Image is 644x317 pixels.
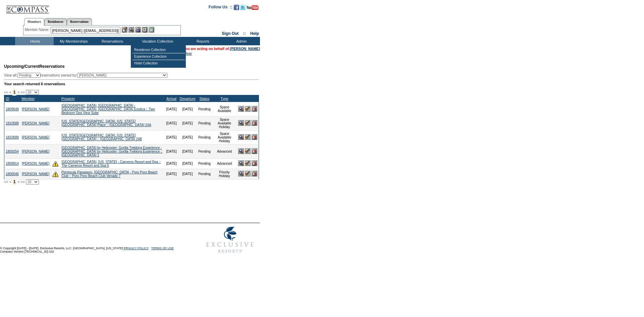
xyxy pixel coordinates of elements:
a: 1810589 [6,136,19,139]
td: Pending [197,116,212,130]
span: > [17,90,19,94]
td: Advanced [212,158,237,169]
span: < [9,180,11,184]
a: 1810588 [6,121,19,125]
a: [PERSON_NAME] [22,136,49,139]
td: Pending [197,158,212,169]
img: b_calculator.gif [149,27,154,33]
td: Hotel Collection [132,60,185,66]
div: Member Name: [25,27,51,33]
a: [US_STATE][GEOGRAPHIC_DATA], [US_STATE][GEOGRAPHIC_DATA] Place :: [GEOGRAPHIC_DATA] 24A [61,119,151,127]
a: Members [24,18,45,25]
span: << [4,90,8,94]
a: Property [61,97,75,101]
td: Pending [197,144,212,158]
a: [GEOGRAPHIC_DATA] by Helicopter: Gorilla Trekking Experience - [GEOGRAPHIC_DATA] by Helicopter: G... [61,146,162,157]
td: Experience Collection [132,53,185,60]
td: [DATE] [178,158,197,169]
td: [DATE] [165,102,178,116]
td: Space Available Holiday [212,130,237,144]
td: [DATE] [165,158,178,169]
a: 1809254 [6,150,19,153]
td: Admin [221,37,260,45]
span: >> [20,90,24,94]
span: << [4,180,8,184]
td: [DATE] [165,130,178,144]
img: Cancel Reservation [252,148,257,154]
div: View all: reservations owned by: [4,73,170,78]
a: 1806546 [6,172,19,176]
a: Help [250,31,259,36]
a: [PERSON_NAME] [22,121,49,125]
a: Type [221,97,228,101]
td: [DATE] [165,169,178,179]
img: View Reservation [238,106,244,112]
a: [GEOGRAPHIC_DATA], [GEOGRAPHIC_DATA] - [GEOGRAPHIC_DATA], [GEOGRAPHIC_DATA] Exotica :: Two Bedroo... [61,104,155,115]
a: Reservations [67,18,92,25]
div: Your search returned 6 reservations [4,82,259,86]
img: There are insufficient days and/or tokens to cover this reservation [52,171,58,177]
td: [DATE] [178,144,197,158]
span: :: [243,31,246,36]
img: b_edit.gif [122,27,127,33]
a: 1808914 [6,162,19,165]
a: Sign Out [222,31,238,36]
td: Home [15,37,54,45]
a: [PERSON_NAME] [22,162,49,165]
td: Vacation Collection [131,37,183,45]
a: Arrival [166,97,176,101]
a: [PERSON_NAME] [22,107,49,111]
img: Cancel Reservation [252,171,257,176]
a: Peninsula Papagayo, [GEOGRAPHIC_DATA] - Poro Poro Beach Club :: Poro Poro Beach Club Venado 7 [61,170,157,178]
a: Status [199,97,209,101]
span: 1 [12,178,17,185]
a: Subscribe to our YouTube Channel [247,7,259,11]
td: Follow Us :: [209,4,232,12]
a: [PERSON_NAME] [230,47,260,51]
a: Departure [179,97,195,101]
td: [DATE] [178,130,197,144]
img: Reservations [142,27,148,33]
img: View Reservation [238,171,244,176]
td: Pending [197,130,212,144]
td: Pending [197,169,212,179]
img: Cancel Reservation [252,160,257,166]
a: PRIVACY POLICY [124,247,149,250]
img: Cancel Reservation [252,134,257,140]
a: Member [21,97,35,101]
span: > [17,180,19,184]
td: Pending [197,102,212,116]
td: My Memberships [54,37,92,45]
img: View Reservation [238,134,244,140]
img: Cancel Reservation [252,106,257,112]
td: Space Available Holiday [212,116,237,130]
td: [DATE] [178,116,197,130]
a: [PERSON_NAME] [22,172,49,176]
td: Space Available [212,102,237,116]
a: ID [6,97,9,101]
span: Reservations [4,64,65,69]
img: Subscribe to our YouTube Channel [247,5,259,10]
span: Upcoming/Current [4,64,39,69]
td: [DATE] [178,169,197,179]
img: View Reservation [238,120,244,126]
img: Confirm Reservation [245,148,251,154]
a: [GEOGRAPHIC_DATA], [US_STATE] - Carneros Resort and Spa :: The Carneros Resort and Spa 6 [61,160,161,167]
a: Become our fan on Facebook [234,7,239,11]
a: [US_STATE][GEOGRAPHIC_DATA], [US_STATE][GEOGRAPHIC_DATA] :: [GEOGRAPHIC_DATA] 24B [61,134,142,141]
img: Confirm Reservation [245,106,251,112]
img: Cancel Reservation [252,120,257,126]
td: [DATE] [178,102,197,116]
td: Priority Holiday [212,169,237,179]
img: Become our fan on Facebook [234,5,239,10]
a: 1809549 [6,107,19,111]
td: Advanced [212,144,237,158]
img: Confirm Reservation [245,120,251,126]
a: Clear [183,51,192,55]
span: < [9,90,11,94]
td: Residence Collection [132,47,185,53]
a: TERMS OF USE [151,247,174,250]
a: Residences [44,18,67,25]
img: There are insufficient days and/or tokens to cover this reservation [52,161,58,167]
a: [PERSON_NAME] [22,150,49,153]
